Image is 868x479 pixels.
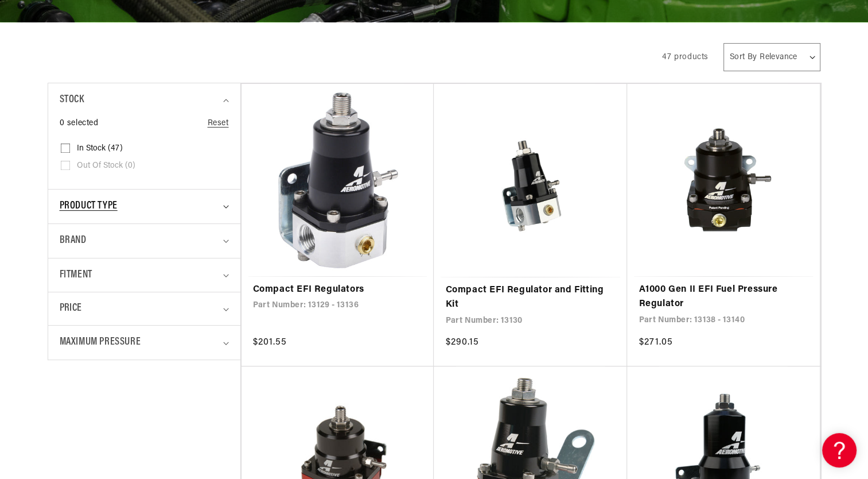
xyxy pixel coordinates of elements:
summary: Maximum Pressure (0 selected) [60,326,229,360]
span: Stock [60,92,84,109]
a: Compact EFI Regulators [253,283,423,298]
span: Product type [60,198,118,215]
a: A1000 Gen II EFI Fuel Pressure Regulator [639,283,808,312]
a: Compact EFI Regulator and Fitting Kit [445,283,616,312]
span: Brand [60,233,87,249]
span: In stock (47) [77,144,123,154]
span: 0 selected [60,117,99,130]
summary: Stock (0 selected) [60,83,229,117]
span: Price [60,301,82,316]
a: Reset [208,117,229,130]
span: 47 products [662,53,709,61]
summary: Brand (0 selected) [60,224,229,258]
summary: Fitment (0 selected) [60,258,229,292]
span: Out of stock (0) [77,161,135,171]
span: Maximum Pressure [60,334,141,351]
summary: Product type (0 selected) [60,190,229,223]
summary: Price [60,292,229,325]
span: Fitment [60,267,92,284]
